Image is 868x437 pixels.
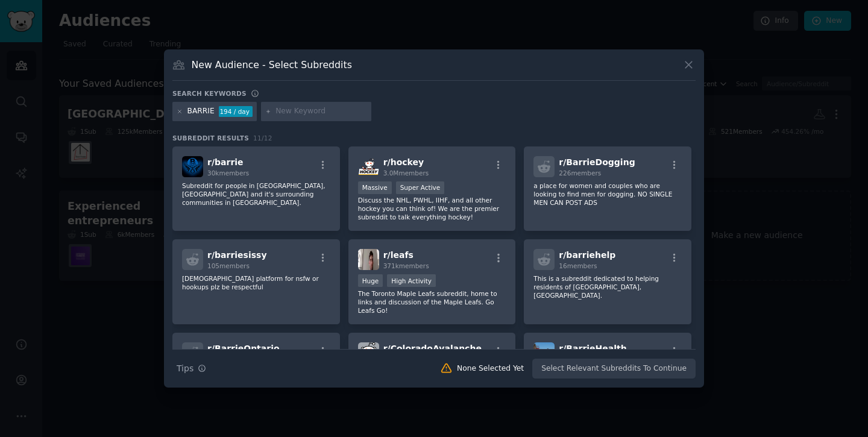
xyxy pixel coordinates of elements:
[172,134,249,142] span: Subreddit Results
[172,89,247,98] h3: Search keywords
[358,274,383,287] div: Huge
[219,106,253,117] div: 194 / day
[182,181,330,207] p: Subreddit for people in [GEOGRAPHIC_DATA], [GEOGRAPHIC_DATA] and it's surrounding communities in ...
[358,196,506,221] p: Discuss the NHL, PWHL, IIHF, and all other hockey you can think of! We are the premier subreddit ...
[559,250,615,260] span: r/ barriehelp
[383,262,429,269] span: 371k members
[358,249,379,270] img: leafs
[383,169,429,177] span: 3.0M members
[383,250,414,260] span: r/ leafs
[396,181,445,194] div: Super Active
[358,342,379,363] img: ColoradoAvalanche
[533,181,682,207] p: a place for women and couples who are looking to find men for dogging. NO SINGLE MEN CAN POST ADS
[387,274,436,287] div: High Activity
[275,106,367,117] input: New Keyword
[358,181,392,194] div: Massive
[207,250,267,260] span: r/ barriesissy
[207,262,250,269] span: 105 members
[559,157,635,167] span: r/ BarrieDogging
[207,169,249,177] span: 30k members
[207,157,244,167] span: r/ barrie
[559,169,601,177] span: 226 members
[253,134,272,142] span: 11 / 12
[457,363,524,374] div: None Selected Yet
[383,157,424,167] span: r/ hockey
[187,106,215,117] div: BARRIE
[383,344,482,353] span: r/ ColoradoAvalanche
[172,358,210,379] button: Tips
[559,262,597,269] span: 16 members
[559,344,626,353] span: r/ BarrieHealth
[533,274,682,300] p: This is a subreddit dedicated to helping residents of [GEOGRAPHIC_DATA], [GEOGRAPHIC_DATA].
[533,342,555,363] img: BarrieHealth
[192,58,352,71] h3: New Audience - Select Subreddits
[358,289,506,315] p: The Toronto Maple Leafs subreddit, home to links and discussion of the Maple Leafs. Go Leafs Go!
[177,362,193,375] span: Tips
[358,156,379,177] img: hockey
[207,344,280,353] span: r/ BarrieOntario
[182,274,330,291] p: [DEMOGRAPHIC_DATA] platform for nsfw or hookups plz be respectful
[182,156,203,177] img: barrie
